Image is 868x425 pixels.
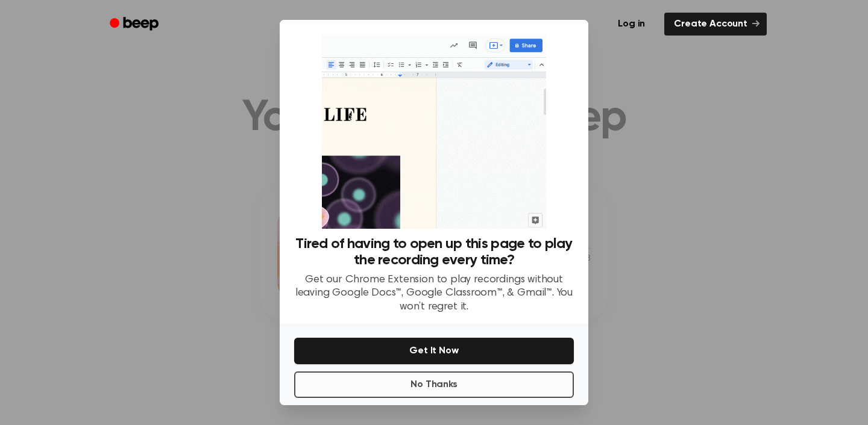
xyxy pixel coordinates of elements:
[294,371,574,398] button: No Thanks
[606,10,657,38] a: Log in
[294,236,574,268] h3: Tired of having to open up this page to play the recording every time?
[322,34,546,229] img: Beep extension in action
[664,13,767,36] a: Create Account
[294,338,574,364] button: Get It Now
[294,273,574,314] p: Get our Chrome Extension to play recordings without leaving Google Docs™, Google Classroom™, & Gm...
[101,13,169,36] a: Beep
